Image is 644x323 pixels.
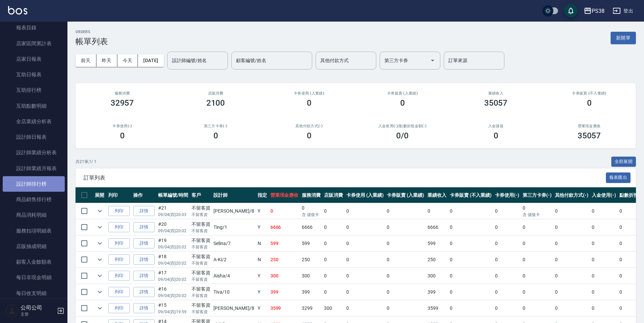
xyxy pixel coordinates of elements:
td: 0 [448,268,493,284]
td: 0 [322,219,345,235]
td: 0 [345,284,385,300]
a: 新開單 [611,34,636,41]
button: 列印 [108,206,130,216]
th: 第三方卡券(-) [521,187,553,203]
button: 登出 [610,5,636,17]
td: 0 [553,268,590,284]
td: 300 [300,268,322,284]
td: #21 [156,203,190,219]
td: 0 [345,300,385,316]
th: 其他付款方式(-) [553,187,590,203]
a: 店家區間累計表 [3,36,65,51]
td: 0 [322,203,345,219]
button: 前天 [76,54,96,67]
td: N [256,236,269,251]
td: 250 [426,252,448,268]
td: 399 [300,284,322,300]
td: N [256,252,269,268]
img: Logo [8,6,27,15]
h2: 卡券使用(-) [84,124,161,128]
th: 展開 [93,187,107,203]
td: 0 [590,300,618,316]
a: 店家日報表 [3,51,65,67]
h3: 0 [494,131,498,140]
h2: 入金儲值 [457,124,534,128]
a: 互助日報表 [3,67,65,82]
td: Tiva /10 [212,284,256,300]
p: 09/04 (四) 20:02 [158,276,188,282]
h3: 0 [120,131,125,140]
button: 新開單 [611,32,636,44]
td: A-Ki /2 [212,252,256,268]
a: 商品消耗明細 [3,207,65,223]
td: 0 [448,236,493,251]
a: 店販抽成明細 [3,239,65,254]
button: PS38 [581,4,607,18]
div: 不留客資 [192,205,210,212]
th: 服務消費 [300,187,322,203]
td: 0 [590,284,618,300]
td: 0 [269,203,300,219]
div: PS38 [592,7,605,15]
td: 0 [322,236,345,251]
div: 不留客資 [192,269,210,276]
th: 操作 [131,187,156,203]
td: 0 [590,252,618,268]
th: 營業現金應收 [269,187,300,203]
td: 0 [448,284,493,300]
button: 全部展開 [611,157,636,167]
button: expand row [95,238,105,248]
div: 不留客資 [192,237,210,244]
td: #18 [156,252,190,268]
td: [PERSON_NAME] /8 [212,203,256,219]
td: 0 [385,268,426,284]
button: expand row [95,303,105,313]
a: 詳情 [133,238,155,249]
td: 3599 [269,300,300,316]
button: expand row [95,222,105,232]
h3: 服務消費 [84,91,161,96]
div: 不留客資 [192,253,210,260]
td: 0 [521,236,553,251]
td: 0 [493,284,521,300]
button: [DATE] [138,54,164,67]
td: 0 [493,203,521,219]
a: 互助排行榜 [3,82,65,98]
button: 列印 [108,254,130,265]
h3: 0 [213,131,218,140]
td: 0 [521,219,553,235]
td: 0 [345,252,385,268]
td: 0 [345,236,385,251]
td: 0 [590,268,618,284]
td: Aisha /4 [212,268,256,284]
td: 599 [426,236,448,251]
a: 設計師業績月報表 [3,161,65,176]
td: 0 [553,236,590,251]
td: 250 [300,252,322,268]
td: 0 [553,300,590,316]
h2: 其他付款方式(-) [270,124,348,128]
p: 09/04 (四) 20:02 [158,244,188,250]
td: Y [256,284,269,300]
img: Person [5,304,19,318]
button: 列印 [108,222,130,233]
a: 詳情 [133,254,155,265]
h3: 0 [307,131,312,140]
a: 顧客入金餘額表 [3,254,65,270]
td: 6666 [269,219,300,235]
th: 客戶 [190,187,212,203]
td: Selina /7 [212,236,256,251]
a: 報表匯出 [606,174,631,181]
button: 列印 [108,238,130,249]
td: 0 [521,252,553,268]
td: 0 [590,219,618,235]
td: #20 [156,219,190,235]
button: 列印 [108,287,130,297]
td: 300 [426,268,448,284]
td: 0 [553,252,590,268]
td: #17 [156,268,190,284]
td: 0 [426,203,448,219]
h2: 卡券販賣 (不入業績) [551,91,628,96]
p: 不留客資 [192,244,210,250]
td: 0 [385,284,426,300]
